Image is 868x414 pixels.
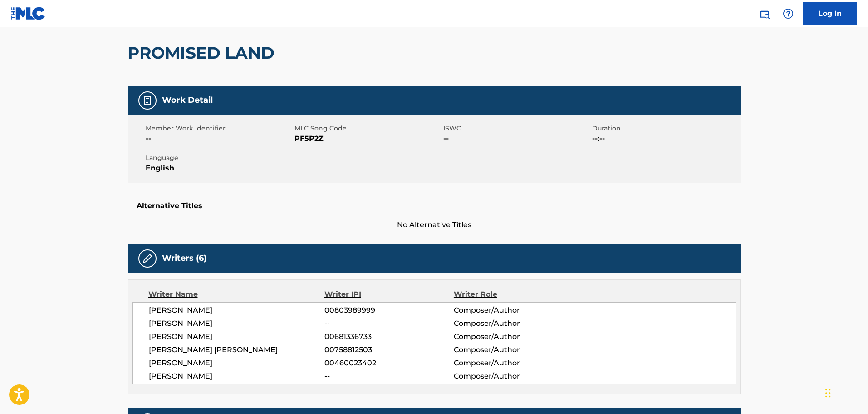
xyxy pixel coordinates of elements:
span: 00681336733 [324,331,453,342]
span: Composer/Author [454,344,571,355]
h5: Writers (6) [162,253,206,264]
a: Public Search [755,5,774,23]
span: -- [146,133,292,144]
h5: Work Detail [162,95,213,105]
span: [PERSON_NAME] [149,331,325,342]
img: Work Detail [142,95,153,106]
span: Composer/Author [454,305,571,316]
span: -- [324,371,453,382]
span: Composer/Author [454,371,571,382]
span: Composer/Author [454,331,571,342]
span: Composer/Author [454,358,571,369]
span: [PERSON_NAME] [149,358,325,369]
span: 00460023402 [324,358,453,369]
span: Member Work Identifier [146,124,292,133]
h5: Alternative Titles [137,201,732,210]
span: No Alternative Titles [128,219,741,230]
div: Writer IPI [324,289,454,300]
span: 00758812503 [324,344,453,355]
img: search [759,8,770,19]
span: [PERSON_NAME] [PERSON_NAME] [149,344,325,355]
img: Writers [142,253,153,264]
span: 00803989999 [324,305,453,316]
span: PF5P2Z [294,133,441,144]
iframe: Chat Widget [823,370,868,414]
a: Log In [803,2,857,25]
span: ISWC [443,124,590,133]
span: Composer/Author [454,318,571,329]
span: Duration [592,124,739,133]
span: [PERSON_NAME] [149,305,325,316]
span: Language [146,153,292,163]
div: Drag [825,379,831,407]
img: help [783,8,794,19]
span: English [146,163,292,174]
div: Help [779,5,797,23]
span: -- [324,318,453,329]
span: MLC Song Code [294,124,441,133]
span: --:-- [592,133,739,144]
span: -- [443,133,590,144]
span: [PERSON_NAME] [149,371,325,382]
h2: PROMISED LAND [128,43,279,63]
img: MLC Logo [11,7,46,20]
div: Writer Name [148,289,325,300]
span: [PERSON_NAME] [149,318,325,329]
div: Writer Role [454,289,571,300]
